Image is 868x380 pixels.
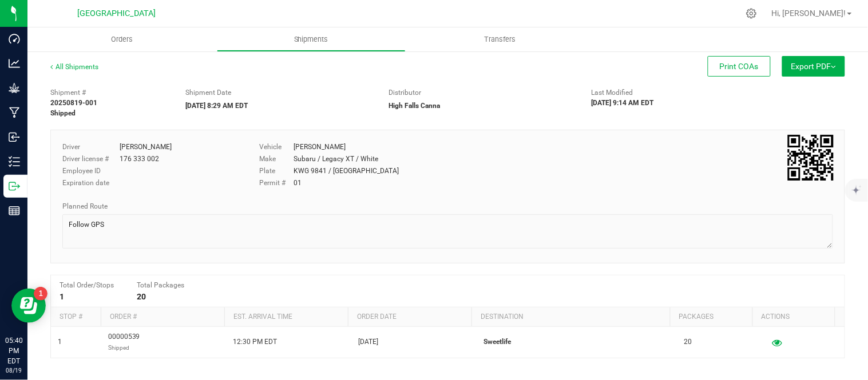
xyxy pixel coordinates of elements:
span: 1 [58,337,62,347]
span: Shipments [279,34,344,45]
span: Hi, [PERSON_NAME]! [772,9,846,18]
button: Export PDF [782,56,845,77]
span: Total Order/Stops [60,281,114,289]
label: Plate [259,166,294,176]
p: 08/19 [5,366,22,375]
div: KWG 9841 / [GEOGRAPHIC_DATA] [294,166,399,176]
label: Last Modified [592,87,633,98]
inline-svg: Manufacturing [9,107,20,118]
label: Driver [62,142,120,152]
iframe: Resource center [11,289,46,323]
inline-svg: Reports [9,205,20,217]
inline-svg: Outbound [9,181,20,192]
th: Stop # [51,307,101,327]
th: Destination [471,307,669,327]
a: All Shipments [50,63,98,71]
strong: Shipped [50,109,76,117]
strong: [DATE] 8:29 AM EDT [186,102,248,110]
span: 12:30 PM EDT [233,337,278,347]
strong: 1 [60,292,64,301]
label: Shipment Date [186,87,232,98]
th: Order # [101,307,224,327]
div: [PERSON_NAME] [120,142,172,152]
th: Packages [670,307,752,327]
th: Est. arrival time [224,307,348,327]
img: Scan me! [788,135,834,181]
qrcode: 20250819-001 [788,135,834,181]
inline-svg: Grow [9,82,20,94]
inline-svg: Dashboard [9,33,20,45]
a: Transfers [406,27,595,51]
label: Distributor [389,87,421,98]
inline-svg: Analytics [9,58,20,69]
strong: [DATE] 9:14 AM EDT [592,99,654,107]
inline-svg: Inbound [9,131,20,143]
label: Make [259,154,294,164]
label: Employee ID [62,166,120,176]
label: Vehicle [259,142,294,152]
span: Planned Route [62,202,108,210]
span: [DATE] [359,337,379,347]
div: Manage settings [744,8,759,19]
p: Sweetlife [484,337,671,347]
span: Print COAs [720,62,759,71]
span: Shipment # [50,87,169,98]
label: Permit # [259,178,294,188]
p: Shipped [108,342,140,353]
inline-svg: Inventory [9,156,20,167]
div: Subaru / Legacy XT / White [294,154,378,164]
span: 00000539 [108,331,140,353]
div: 01 [294,178,302,188]
a: Shipments [217,27,406,51]
label: Driver license # [62,154,120,164]
div: 176 333 002 [120,154,159,164]
iframe: Resource center unread badge [34,287,47,301]
span: Transfers [469,34,532,45]
strong: 20 [137,292,146,301]
span: Orders [96,34,148,45]
a: Orders [27,27,217,51]
p: 05:40 PM EDT [5,335,22,366]
label: Expiration date [62,178,120,188]
th: Order date [348,307,471,327]
th: Actions [752,307,835,327]
strong: 20250819-001 [50,99,97,107]
span: 20 [684,337,692,347]
button: Print COAs [708,56,771,77]
span: Total Packages [137,281,184,289]
span: [GEOGRAPHIC_DATA] [78,9,156,18]
strong: High Falls Canna [389,102,440,110]
div: [PERSON_NAME] [294,142,346,152]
